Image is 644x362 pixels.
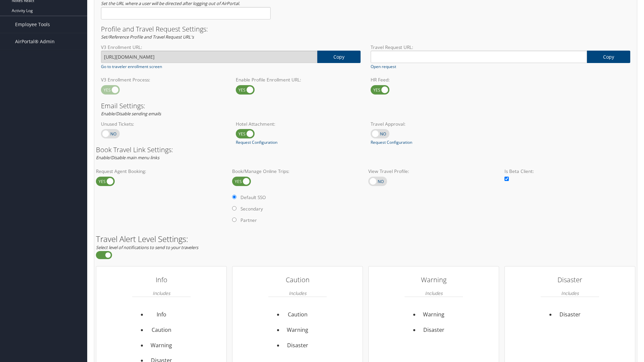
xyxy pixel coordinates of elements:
label: Travel Approval: [371,121,495,127]
h3: Disaster [541,273,599,287]
li: Warning [419,307,448,322]
em: Enable/Disable main menu links [96,155,159,161]
label: Is Beta Client: [504,168,635,175]
h2: Travel Alert Level Settings: [96,235,635,243]
label: Request Agent Booking: [96,168,227,175]
li: Caution [283,307,312,322]
h3: Email Settings: [101,103,630,109]
li: Caution [147,322,176,338]
li: Disaster [283,338,312,353]
a: copy [317,51,361,63]
em: Includes [425,287,442,300]
em: Select level of notifications to send to your travelers [96,244,198,250]
h3: Book Travel Link Settings: [96,146,635,153]
label: Travel Request URL: [371,44,630,51]
a: Open request [371,64,396,70]
label: Default SSO [240,194,266,201]
em: Enable/Disable sending emails [101,111,161,117]
label: V3 Enrollment URL: [101,44,361,51]
a: Go to traveler enrollment screen [101,64,162,70]
li: Warning [283,322,312,338]
em: Includes [289,287,306,300]
li: Info [147,307,176,322]
label: View Travel Profile: [368,168,499,175]
h3: Caution [268,273,327,287]
em: Includes [153,287,170,300]
label: Secondary [240,205,263,212]
a: Request Configuration [236,139,277,145]
li: Disaster [419,322,448,338]
h3: Info [132,273,191,287]
span: Employee Tools [15,16,50,33]
label: V3 Enrollment Process: [101,76,226,83]
a: copy [587,51,630,63]
li: Warning [147,338,176,353]
em: Set the URL where a user will be directed after logging out of AirPortal. [101,0,240,6]
a: Request Configuration [371,139,412,145]
h3: Warning [405,273,463,287]
em: Set/Reference Profile and Travel Request URL's [101,34,194,40]
span: AirPortal® Admin [15,33,55,50]
label: Partner [240,217,257,224]
label: HR Feed: [371,76,495,83]
label: Book/Manage Online Trips: [232,168,363,175]
label: Hotel Attachment: [236,121,361,127]
h3: Profile and Travel Request Settings: [101,26,630,33]
label: Unused Tickets: [101,121,226,127]
li: Disaster [555,307,585,322]
label: Enable Profile Enrollment URL: [236,76,361,83]
em: Includes [561,287,579,300]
